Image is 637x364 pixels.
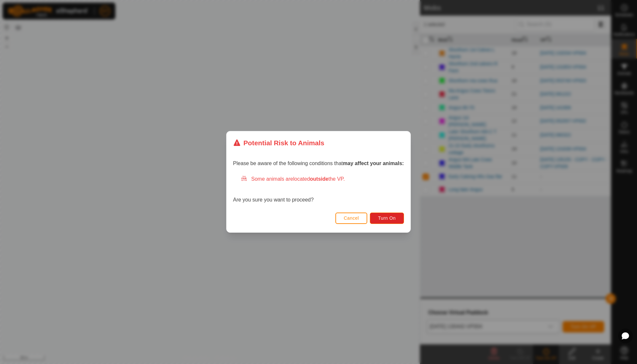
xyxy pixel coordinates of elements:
[378,216,396,221] span: Turn On
[293,176,345,182] span: located the VP.
[310,176,329,182] strong: outside
[344,216,359,221] span: Cancel
[233,161,404,166] span: Please be aware of the following conditions that
[233,138,324,148] div: Potential Risk to Animals
[335,213,368,224] button: Cancel
[370,213,404,224] button: Turn On
[233,175,404,204] div: Are you sure you want to proceed?
[343,161,404,166] strong: may affect your animals:
[241,175,404,183] div: Some animals are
